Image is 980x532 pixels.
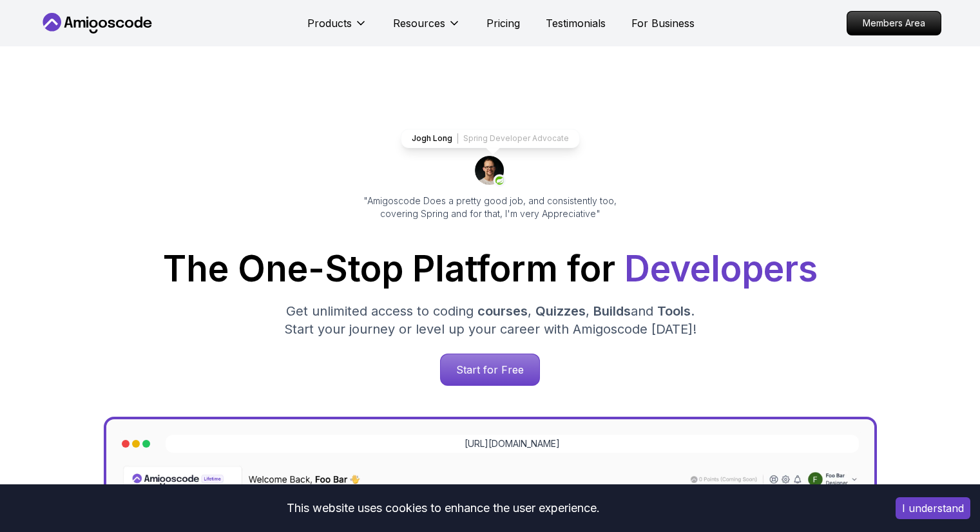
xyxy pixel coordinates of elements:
[50,251,931,287] h1: The One-Stop Platform for
[847,11,941,35] a: Members Area
[307,15,367,41] button: Products
[535,303,586,319] span: Quizzes
[486,15,520,31] a: Pricing
[307,15,352,31] p: Products
[393,15,445,31] p: Resources
[465,437,560,450] a: [URL][DOMAIN_NAME]
[393,15,461,41] button: Resources
[463,133,569,144] p: Spring Developer Advocate
[631,15,695,31] a: For Business
[274,302,707,338] p: Get unlimited access to coding , , and . Start your journey or level up your career with Amigosco...
[477,303,528,319] span: courses
[412,133,452,144] p: Jogh Long
[475,156,506,187] img: josh long
[441,354,539,385] p: Start for Free
[896,497,970,519] button: Accept cookies
[346,195,635,220] p: "Amigoscode Does a pretty good job, and consistently too, covering Spring and for that, I'm very ...
[847,12,941,35] p: Members Area
[657,303,691,319] span: Tools
[593,303,631,319] span: Builds
[440,354,540,386] a: Start for Free
[546,15,606,31] a: Testimonials
[624,247,818,290] span: Developers
[10,494,876,522] div: This website uses cookies to enhance the user experience.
